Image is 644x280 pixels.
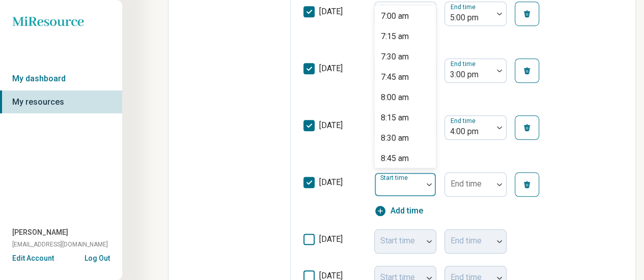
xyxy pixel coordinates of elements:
div: 7:00 am [381,10,409,22]
span: [DATE] [319,64,343,73]
span: [DATE] [319,234,343,244]
span: [EMAIL_ADDRESS][DOMAIN_NAME] [12,240,108,249]
button: Add time [374,205,423,217]
div: 8:45 am [381,152,409,165]
span: [DATE] [319,177,343,187]
div: 8:15 am [381,112,409,124]
span: [DATE] [319,7,343,16]
div: 7:45 am [381,71,409,83]
span: [PERSON_NAME] [12,227,68,238]
label: End time [451,3,478,10]
label: End time [451,60,478,67]
button: Edit Account [12,253,54,264]
label: Start time [380,3,410,10]
span: [DATE] [319,120,343,130]
label: End time [451,179,482,189]
div: 7:15 am [381,30,409,43]
button: Log Out [85,253,110,261]
div: 8:00 am [381,91,409,104]
div: 8:30 am [381,132,409,144]
span: Add time [390,205,423,217]
div: 7:30 am [381,51,409,63]
label: End time [451,117,478,124]
label: Start time [380,174,410,181]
